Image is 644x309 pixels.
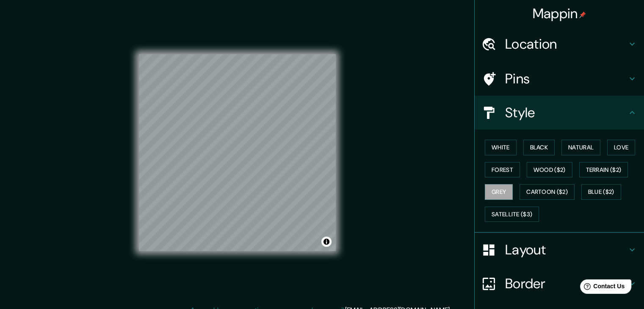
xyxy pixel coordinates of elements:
[579,162,628,178] button: Terrain ($2)
[527,162,572,178] button: Wood ($2)
[505,275,627,292] h4: Border
[475,96,644,130] div: Style
[579,11,586,18] img: pin-icon.png
[581,184,621,200] button: Blue ($2)
[475,62,644,96] div: Pins
[485,140,517,155] button: White
[533,5,586,22] h4: Mappin
[607,140,635,155] button: Love
[505,36,627,52] h4: Location
[485,184,513,200] button: Grey
[139,54,336,251] canvas: Map
[561,140,600,155] button: Natural
[485,207,539,222] button: Satellite ($3)
[505,70,627,87] h4: Pins
[505,104,627,121] h4: Style
[475,27,644,61] div: Location
[485,162,520,178] button: Forest
[520,184,575,200] button: Cartoon ($2)
[321,237,332,247] button: Toggle attribution
[475,233,644,267] div: Layout
[569,276,635,300] iframe: Help widget launcher
[523,140,555,155] button: Black
[505,241,627,258] h4: Layout
[475,267,644,301] div: Border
